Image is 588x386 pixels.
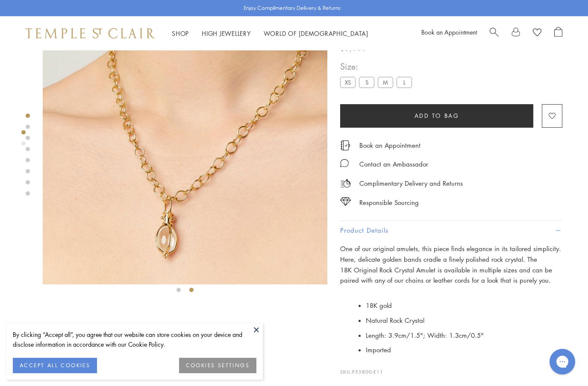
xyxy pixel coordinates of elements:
li: Natural Rock Crystal [366,313,562,328]
p: Enjoy Complimentary Delivery & Returns [244,4,341,12]
p: SKU: [340,360,562,376]
label: S [359,77,374,88]
p: Complimentary Delivery and Returns [359,178,463,189]
button: Product Details [340,221,562,240]
li: Imported [366,342,562,357]
div: Contact an Ambassador [359,159,428,170]
a: Search [490,27,499,40]
span: Add to bag [415,111,459,120]
button: Add to bag [340,104,533,128]
iframe: Gorgias live chat messenger [545,346,579,377]
img: MessageIcon-01_2.svg [340,159,349,167]
div: Product gallery navigation [21,128,26,152]
a: View Wishlist [533,27,541,40]
label: L [397,77,412,88]
label: XS [340,77,356,88]
button: ACCEPT ALL COOKIES [13,358,97,373]
img: icon_sourcing.svg [340,197,351,206]
img: icon_appointment.svg [340,140,350,150]
a: ShopShop [172,29,189,38]
li: 18K gold [366,298,562,313]
li: Length: 3.9cm/1.5"; Width: 1.3cm/0.5" [366,328,562,343]
a: High JewelleryHigh Jewellery [202,29,251,38]
a: Open Shopping Bag [554,27,562,40]
img: icon_delivery.svg [340,178,351,189]
div: By clicking “Accept all”, you agree that our website can store cookies on your device and disclos... [13,330,256,349]
a: Book an Appointment [359,140,420,150]
a: Book an Appointment [421,28,477,36]
img: Temple St. Clair [26,28,155,38]
p: One of our original amulets, this piece finds elegance in its tailored simplicity. Here, delicate... [340,243,562,286]
span: Size: [340,59,415,73]
label: M [378,77,393,88]
nav: Main navigation [172,28,368,39]
a: World of [DEMOGRAPHIC_DATA]World of [DEMOGRAPHIC_DATA] [264,29,368,38]
div: Responsible Sourcing [359,197,419,208]
button: COOKIES SETTINGS [179,358,256,373]
span: P55800-E11 [352,368,383,375]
